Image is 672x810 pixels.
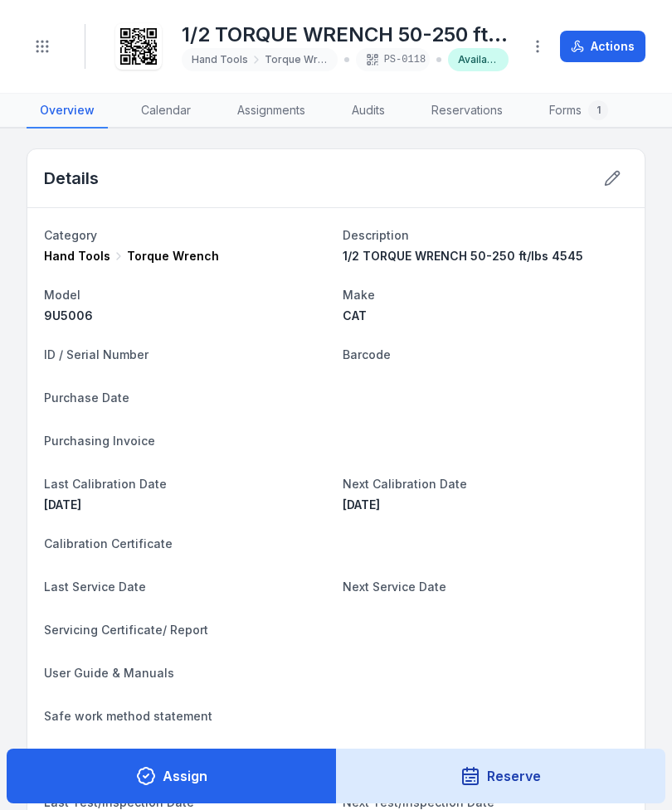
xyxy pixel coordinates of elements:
h1: 1/2 TORQUE WRENCH 50-250 ft/lbs 4545 [182,22,509,48]
h2: Details [44,167,99,190]
span: Hand Tools [192,53,248,66]
span: Next Service Date [343,580,446,594]
button: Actions [560,31,645,62]
span: Category [44,228,97,242]
span: 1/2 TORQUE WRENCH 50-250 ft/lbs 4545 [343,249,583,263]
time: 20/2/2025, 12:00:00 am [44,497,81,512]
span: Hand Tools [44,248,110,264]
span: Make [343,288,375,302]
span: Last Service Date [44,580,146,594]
button: Assign [7,749,337,803]
span: Torque Wrench [127,248,219,264]
span: Barcode [343,347,391,361]
a: Assignments [224,94,319,129]
span: Purchasing Invoice [44,434,155,448]
span: [DATE] [44,497,81,512]
a: Calendar [128,94,204,129]
button: Reserve [336,749,666,803]
span: Servicing Certificate/ Report [44,623,208,637]
span: Last Calibration Date [44,477,167,491]
a: Forms1 [536,94,621,129]
span: Torque Wrench [265,53,328,66]
div: PS-0118 [356,48,430,71]
span: ID / Serial Number [44,347,149,361]
span: Next Calibration Date [343,477,467,491]
span: Purchase Date [44,390,129,405]
span: Safe work method statement [44,709,212,723]
span: Calibration Certificate [44,536,173,551]
div: Available [448,48,509,71]
button: Toggle navigation [27,31,58,62]
a: Audits [338,94,398,129]
time: 20/8/2025, 12:00:00 am [343,497,380,512]
div: 1 [588,100,608,120]
span: Description [343,228,409,242]
span: Model [44,288,80,302]
span: [DATE] [343,497,380,512]
span: CAT [343,308,367,323]
a: Overview [27,94,108,129]
span: 9U5006 [44,308,93,323]
span: User Guide & Manuals [44,666,174,680]
a: Reservations [418,94,516,129]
